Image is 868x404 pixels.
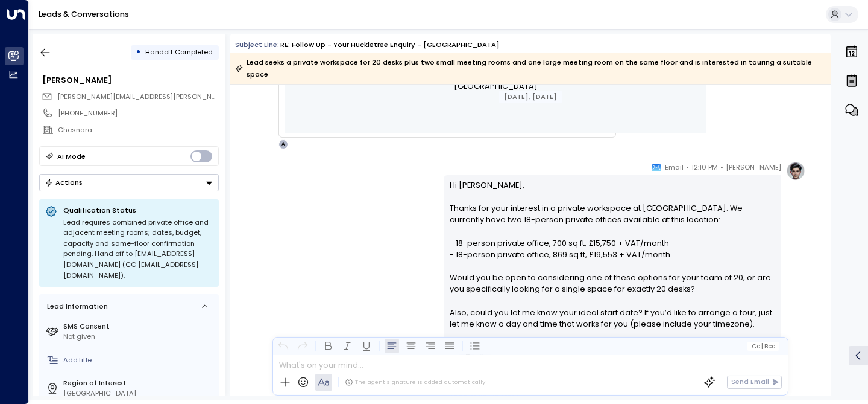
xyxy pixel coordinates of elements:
[39,9,129,19] a: Leads & Conversations
[63,217,213,281] div: Lead requires combined private office and adjacent meeting rooms; dates, budget, capacity and sam...
[43,301,108,312] div: Lead Information
[57,92,286,101] span: [PERSON_NAME][EMAIL_ADDRESS][PERSON_NAME][DOMAIN_NAME]
[63,205,213,215] p: Qualification Status
[63,321,215,332] label: SMS Consent
[63,332,215,342] div: Not given
[39,174,219,191] div: Button group with a nested menu
[63,388,215,399] div: [GEOGRAPHIC_DATA]
[42,74,218,86] div: [PERSON_NAME]
[691,161,718,173] span: 12:10 PM
[761,343,763,350] span: |
[63,378,215,388] label: Region of Interest
[235,56,825,80] div: Lead seeks a private workspace for 20 desks plus two small meeting rooms and one large meeting ro...
[665,161,684,173] span: Email
[235,40,279,50] span: Subject Line:
[747,342,779,351] button: Cc|Bcc
[57,92,219,102] span: julia.cook@chesnara.co.uk
[726,161,781,173] span: [PERSON_NAME]
[45,178,83,187] div: Actions
[136,43,141,61] div: •
[58,125,218,135] div: Chesnara
[58,108,218,118] div: [PHONE_NUMBER]
[752,343,775,350] span: Cc Bcc
[686,161,689,173] span: •
[450,179,776,365] p: Hi [PERSON_NAME], Thanks for your interest in a private workspace at [GEOGRAPHIC_DATA]. We curren...
[57,150,86,162] div: AI Mode
[276,339,291,353] button: Undo
[278,139,288,149] div: A
[39,174,219,191] button: Actions
[786,161,805,181] img: profile-logo.png
[499,91,562,103] div: [DATE], [DATE]
[720,161,723,173] span: •
[280,40,500,50] div: RE: Follow up - Your Huckletree Enquiry - [GEOGRAPHIC_DATA]
[63,355,215,365] div: AddTitle
[345,378,485,386] div: The agent signature is added automatically
[145,47,213,57] span: Handoff Completed
[295,339,310,353] button: Redo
